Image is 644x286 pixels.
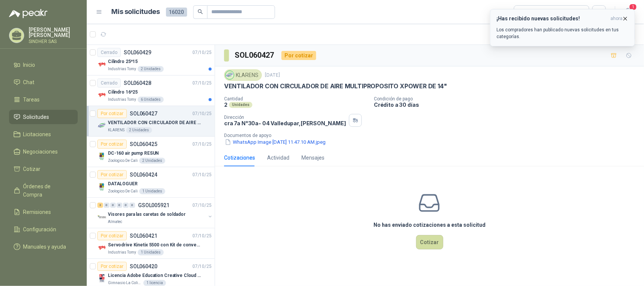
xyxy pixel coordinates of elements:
[192,80,212,87] p: 07/10/25
[9,240,78,254] a: Manuales y ayuda
[130,264,157,269] p: SOL060420
[281,51,316,60] div: Por cotizar
[374,96,641,101] p: Condición de pago
[104,203,109,208] div: 0
[192,232,212,240] p: 07/10/25
[629,3,637,11] span: 1
[621,5,635,19] button: 1
[123,203,129,208] div: 0
[23,113,49,121] span: Solicitudes
[108,272,202,279] p: Licencia Adobe Education Creative Cloud for enterprise license lab and classroom
[97,48,121,57] div: Cerrado
[138,97,164,103] div: 6 Unidades
[108,150,159,157] p: DC-160 air pump RESUN
[138,203,169,208] p: GSOL005921
[224,82,447,90] p: VENTILADOR CON CIRCULADOR DE AIRE MULTIPROPOSITO XPOWER DE 14"
[108,119,202,126] p: VENTILADOR CON CIRCULADOR DE AIRE MULTIPROPOSITO XPOWER DE 14"
[23,182,71,199] span: Órdenes de Compra
[198,9,203,14] span: search
[108,219,122,225] p: Almatec
[267,154,289,162] div: Actividad
[108,280,142,286] p: Gimnasio La Colina
[108,158,138,164] p: Zoologico De Cali
[87,228,215,259] a: Por cotizarSOL06042107/10/25 Company LogoServodrive Kinetix 5500 con Kit de conversión y filtro (...
[23,148,58,156] span: Negociaciones
[192,171,212,178] p: 07/10/25
[108,127,124,133] p: KLARENS
[97,60,106,69] img: Company Logo
[519,8,535,16] div: Todas
[9,145,78,159] a: Negociaciones
[87,137,215,167] a: Por cotizarSOL06042507/10/25 Company LogoDC-160 air pump RESUNZoologico De Cali2 Unidades
[97,140,127,149] div: Por cotizar
[166,8,187,17] span: 16020
[97,182,106,191] img: Company Logo
[117,203,122,208] div: 0
[126,127,152,133] div: 2 Unidades
[235,49,275,61] h3: SOL060427
[97,201,213,225] a: 2 0 0 0 0 0 GSOL00592107/10/25 Company LogoVisores para las caretas de soldadorAlmatec
[9,110,78,124] a: Solicitudes
[416,235,443,249] button: Cotizar
[29,27,78,38] p: [PERSON_NAME] [PERSON_NAME]
[9,58,78,72] a: Inicio
[108,211,186,218] p: Visores para las caretas de soldador
[224,154,255,162] div: Cotizaciones
[23,61,35,69] span: Inicio
[9,205,78,219] a: Remisiones
[87,75,215,106] a: CerradoSOL06042807/10/25 Company LogoCilindro 16*25Industrias Tomy6 Unidades
[138,66,164,72] div: 2 Unidades
[23,243,66,251] span: Manuales y ayuda
[108,58,138,65] p: Cilindro 25*15
[139,188,165,194] div: 1 Unidades
[226,71,234,79] img: Company Logo
[124,50,151,55] p: SOL060429
[97,170,127,179] div: Por cotizar
[229,102,252,108] div: Unidades
[192,141,212,148] p: 07/10/25
[373,221,486,229] h3: No has enviado cotizaciones a esta solicitud
[224,69,262,81] div: KLARENS
[265,72,280,79] p: [DATE]
[224,138,326,146] button: WhatsApp Image [DATE] 11.47.10 AM.jpeg
[23,225,57,234] span: Configuración
[9,162,78,176] a: Cotizar
[87,45,215,75] a: CerradoSOL06042907/10/25 Company LogoCilindro 25*15Industrias Tomy2 Unidades
[23,208,51,216] span: Remisiones
[9,127,78,141] a: Licitaciones
[97,78,121,88] div: Cerrado
[224,96,368,101] p: Cantidad
[224,101,227,108] p: 2
[143,280,166,286] div: 1 licencia
[87,106,215,137] a: Por cotizarSOL06042707/10/25 Company LogoVENTILADOR CON CIRCULADOR DE AIRE MULTIPROPOSITO XPOWER ...
[23,78,35,86] span: Chat
[301,154,324,162] div: Mensajes
[139,158,165,164] div: 2 Unidades
[97,213,106,222] img: Company Logo
[9,92,78,107] a: Tareas
[108,66,136,72] p: Industrias Tomy
[138,249,164,255] div: 1 Unidades
[374,101,641,108] p: Crédito a 30 días
[192,110,212,117] p: 07/10/25
[97,231,127,240] div: Por cotizar
[192,49,212,56] p: 07/10/25
[224,133,641,138] p: Documentos de apoyo
[97,121,106,130] img: Company Logo
[108,249,136,255] p: Industrias Tomy
[9,222,78,237] a: Configuración
[224,120,346,126] p: cra 7a N°30a- 04 Valledupar , [PERSON_NAME]
[108,188,138,194] p: Zoologico De Cali
[97,152,106,161] img: Company Logo
[23,95,40,104] span: Tareas
[130,233,157,238] p: SOL060421
[9,9,48,18] img: Logo peakr
[9,75,78,89] a: Chat
[610,15,622,22] span: ahora
[29,39,78,44] p: SINDHER SAS
[129,203,135,208] div: 0
[97,91,106,100] img: Company Logo
[124,80,151,86] p: SOL060428
[23,130,51,138] span: Licitaciones
[496,26,629,40] p: Los compradores han publicado nuevas solicitudes en tus categorías.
